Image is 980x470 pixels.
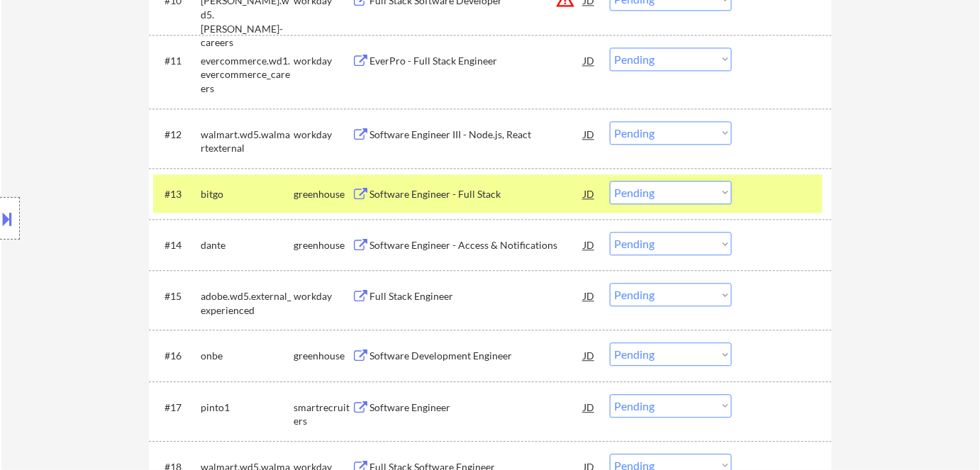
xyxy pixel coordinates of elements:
[294,401,352,428] div: smartrecruiters
[165,54,189,68] div: #11
[294,54,352,68] div: workday
[201,349,294,363] div: onbe
[582,181,596,206] div: JD
[294,349,352,363] div: greenhouse
[369,349,584,363] div: Software Development Engineer
[201,54,294,96] div: evercommerce.wd1.evercommerce_careers
[201,401,294,415] div: pinto1
[369,401,584,415] div: Software Engineer
[369,289,584,303] div: Full Stack Engineer
[165,349,189,363] div: #16
[294,187,352,201] div: greenhouse
[582,394,596,420] div: JD
[369,128,584,142] div: Software Engineer III - Node.js, React
[294,289,352,303] div: workday
[582,232,596,257] div: JD
[582,342,596,368] div: JD
[369,238,584,252] div: Software Engineer - Access & Notifications
[582,121,596,147] div: JD
[294,128,352,142] div: workday
[165,401,189,415] div: #17
[582,47,596,73] div: JD
[294,238,352,252] div: greenhouse
[369,187,584,201] div: Software Engineer - Full Stack
[582,283,596,308] div: JD
[369,54,584,68] div: EverPro - Full Stack Engineer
